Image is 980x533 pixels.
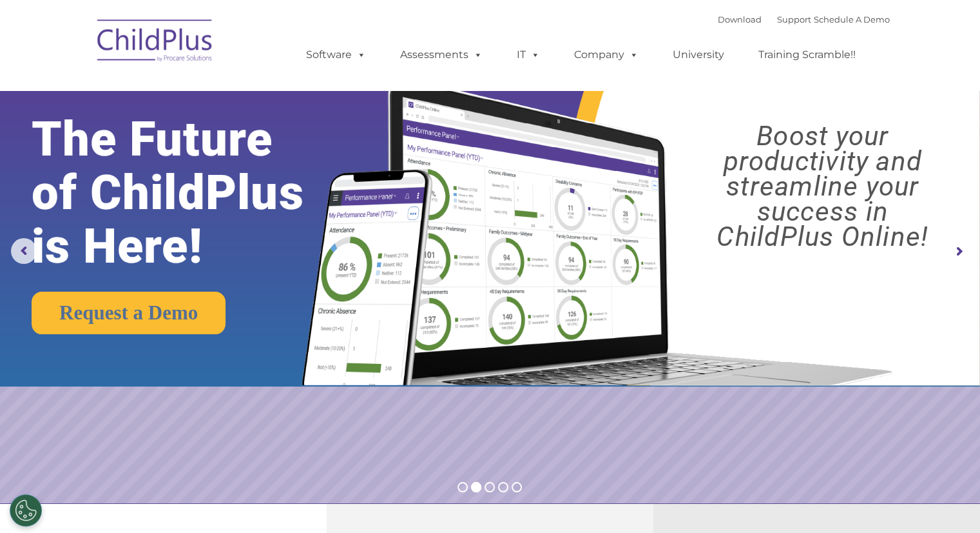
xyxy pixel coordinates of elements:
[660,42,737,68] a: University
[718,14,762,25] a: Download
[561,42,651,68] a: Company
[179,85,218,95] span: Last name
[504,42,553,68] a: IT
[745,42,869,68] a: Training Scramble!!
[91,10,220,75] img: ChildPlus by Procare Solutions
[32,112,345,273] rs-layer: The Future of ChildPlus is Here!
[32,292,226,334] a: Request a Demo
[677,123,968,249] rs-layer: Boost your productivity and streamline your success in ChildPlus Online!
[179,138,234,148] span: Phone number
[916,471,980,533] iframe: Chat Widget
[777,14,811,25] a: Support
[814,14,890,25] a: Schedule A Demo
[718,14,890,25] font: |
[387,42,495,68] a: Assessments
[293,42,379,68] a: Software
[10,494,42,527] button: Cookies Settings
